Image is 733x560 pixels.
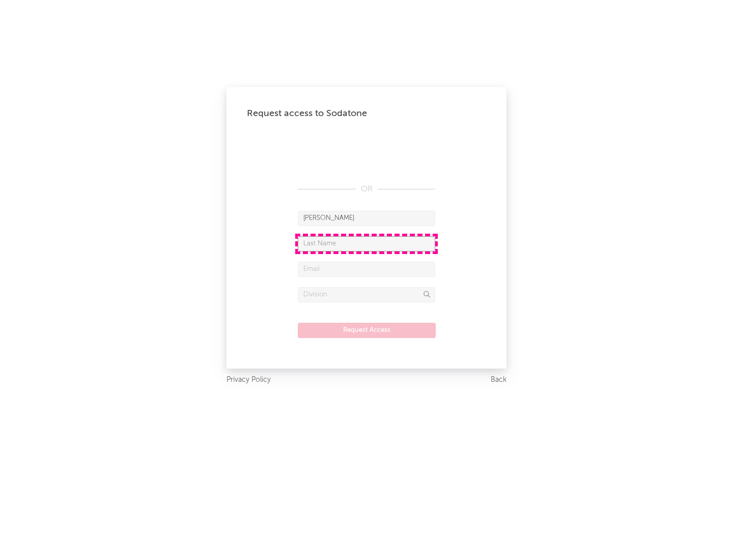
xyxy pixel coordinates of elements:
input: Email [298,262,435,277]
a: Privacy Policy [227,374,271,386]
div: OR [298,183,435,195]
button: Request Access [298,323,436,338]
a: Back [491,374,506,386]
input: First Name [298,211,435,226]
input: Last Name [298,236,435,251]
input: Division [298,287,435,302]
div: Request access to Sodatone [247,107,486,120]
